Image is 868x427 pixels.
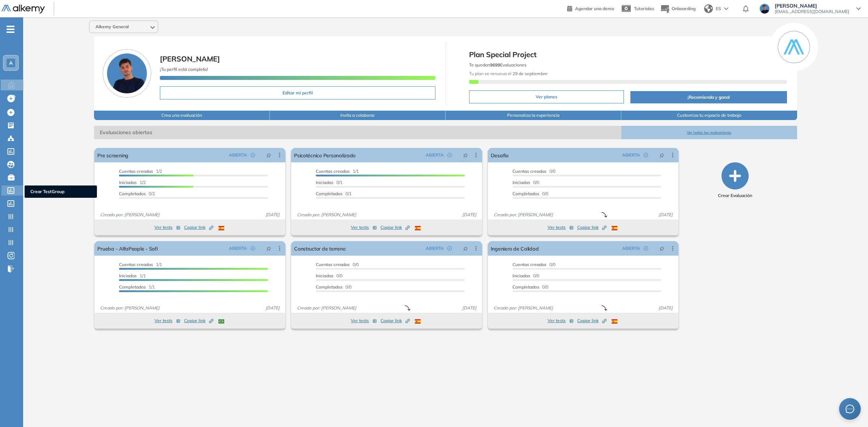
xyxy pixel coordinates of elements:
[491,148,509,162] a: Desafio
[218,319,224,324] img: BRA
[622,152,640,158] span: ABIERTA
[469,71,548,76] span: Tu plan se renueva el
[512,262,546,267] span: Cuentas creadas
[119,262,162,267] span: 1/1
[775,9,849,14] span: [EMAIL_ADDRESS][DOMAIN_NAME]
[103,49,151,98] img: Foto de perfil
[654,149,670,161] button: pushpin
[469,49,787,60] span: Plan Special Project
[95,24,129,30] span: Alkemy General
[9,60,13,66] span: A
[459,305,479,311] span: [DATE]
[251,246,255,251] span: check-circle
[294,241,345,256] a: Constructor de terreno
[630,91,787,103] button: ¡Recomienda y gana!
[512,168,546,174] span: Cuentas creadas
[512,180,539,185] span: 0/0
[316,168,359,174] span: 1/1
[7,29,14,30] i: -
[463,152,468,158] span: pushpin
[97,305,162,311] span: Creado por: [PERSON_NAME]
[119,191,155,196] span: 0/2
[154,223,180,232] button: Ver tests
[469,62,527,68] span: Te quedan Evaluaciones
[775,3,849,9] span: [PERSON_NAME]
[490,62,500,68] b: 9699
[160,54,220,63] span: [PERSON_NAME]
[119,273,137,278] span: Iniciadas
[447,153,452,157] span: check-circle
[511,71,548,76] b: 29 de septiembre
[459,212,479,218] span: [DATE]
[316,262,350,267] span: Cuentas creadas
[380,316,410,325] button: Copiar link
[612,226,617,230] img: ESP
[577,316,607,325] button: Copiar link
[316,284,352,290] span: 0/0
[119,180,137,185] span: Iniciadas
[577,317,607,324] span: Copiar link
[316,180,333,185] span: Iniciadas
[659,245,664,251] span: pushpin
[512,262,556,267] span: 0/0
[229,152,247,158] span: ABIERTA
[512,180,530,185] span: Iniciadas
[512,168,556,174] span: 0/0
[97,241,157,256] a: Prueba - AlfaPeople - Sofi
[512,273,530,278] span: Iniciadas
[622,245,640,252] span: ABIERTA
[261,149,277,161] button: pushpin
[316,273,333,278] span: Iniciadas
[718,162,752,199] button: Crear Evaluación
[97,212,162,218] span: Creado por: [PERSON_NAME]
[491,241,539,256] a: Ingeniero de Calidad
[469,90,624,103] button: Ver planes
[512,191,548,196] span: 0/0
[229,245,247,252] span: ABIERTA
[724,7,728,10] img: arrow
[294,212,359,218] span: Creado por: [PERSON_NAME]
[415,226,421,230] img: ESP
[656,305,676,311] span: [DATE]
[415,319,421,324] img: ESP
[184,224,213,231] span: Copiar link
[512,284,548,290] span: 0/0
[316,191,342,196] span: Completados
[612,319,617,324] img: ESP
[656,212,676,218] span: [DATE]
[621,111,797,120] button: Customiza tu espacio de trabajo
[672,6,695,11] span: Onboarding
[426,152,444,158] span: ABIERTA
[458,243,473,254] button: pushpin
[270,111,446,120] button: Invita a colaborar
[94,126,621,139] span: Evaluaciones abiertas
[294,148,356,162] a: Psicotécnico Personalizado
[491,305,556,311] span: Creado por: [PERSON_NAME]
[660,1,695,17] button: Onboarding
[119,168,153,174] span: Cuentas creadas
[512,191,539,196] span: Completados
[644,246,648,251] span: check-circle
[119,262,153,267] span: Cuentas creadas
[316,284,342,290] span: Completados
[846,405,855,414] span: message
[119,284,155,290] span: 1/1
[119,180,146,185] span: 1/2
[119,284,146,290] span: Completados
[184,317,213,324] span: Copiar link
[380,224,410,231] span: Copiar link
[446,111,621,120] button: Personaliza la experiencia
[184,316,213,325] button: Copiar link
[575,6,614,11] span: Agendar una demo
[184,223,213,232] button: Copiar link
[261,243,277,254] button: pushpin
[30,188,91,195] span: Crear TestGroup
[316,191,352,196] span: 0/1
[154,316,180,325] button: Ver tests
[160,86,435,99] button: Editar mi perfil
[426,245,444,252] span: ABIERTA
[380,223,410,232] button: Copiar link
[548,316,574,325] button: Ver tests
[119,273,146,278] span: 1/1
[316,180,342,185] span: 0/1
